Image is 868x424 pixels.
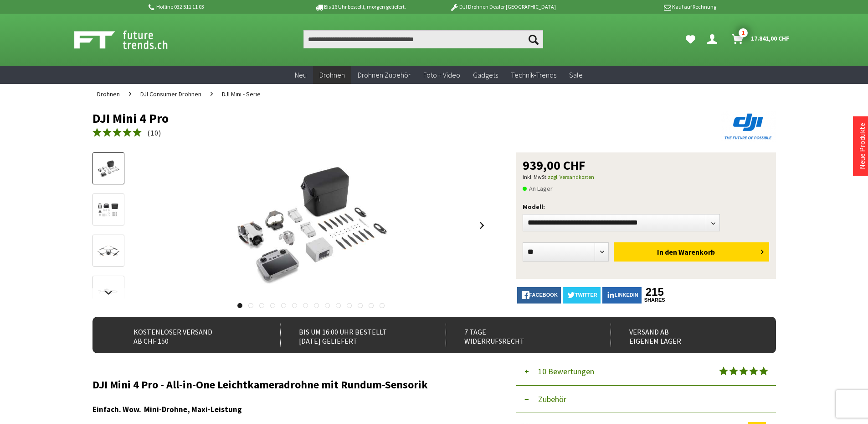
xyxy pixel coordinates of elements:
[97,90,120,98] span: Drohnen
[523,159,586,172] span: 939,00 CHF
[548,173,594,180] a: zzgl. Versandkosten
[523,201,770,212] p: Modell:
[563,287,601,304] a: twitter
[516,358,776,386] button: 10 Bewertungen
[728,30,794,48] a: Warenkorb
[611,324,756,346] div: Versand ab eigenem Lager
[140,90,201,98] span: DJI Consumer Drohnen
[858,123,867,169] a: Neue Produkte
[147,128,161,137] span: ( )
[150,128,159,137] span: 10
[643,287,666,297] a: 215
[74,28,188,51] img: Shop Futuretrends - zur Startseite wechseln
[516,386,776,413] button: Zubehör
[289,1,431,12] p: Bis 16 Uhr bestellt, morgen geliefert.
[313,66,351,84] a: Drohnen
[423,70,460,79] span: Foto + Video
[92,127,161,139] a: (10)
[467,66,504,84] a: Gadgets
[295,70,307,79] span: Neu
[220,152,402,298] img: DJI Mini 4 Pro
[92,403,489,415] h3: Einfach. Wow. Mini-Drohne, Maxi-Leistung
[569,70,583,79] span: Sale
[574,1,716,12] p: Kauf auf Rechnung
[681,30,700,48] a: Meine Favoriten
[358,70,411,79] span: Drohnen Zubehör
[446,324,591,346] div: 7 Tage Widerrufsrecht
[92,111,639,125] h1: DJI Mini 4 Pro
[92,84,124,104] a: Drohnen
[751,31,790,46] span: 17.841,00 CHF
[504,66,563,84] a: Technik-Trends
[643,297,666,303] a: shares
[721,111,776,141] img: DJI
[615,292,638,298] span: LinkedIn
[529,292,558,298] span: facebook
[92,379,489,391] h2: DJI Mini 4 Pro - All-in-One Leichtkameradrohne mit Rundum-Sensorik
[431,1,574,12] p: DJI Drohnen Dealer [GEOGRAPHIC_DATA]
[602,287,642,304] a: LinkedIn
[288,66,313,84] a: Neu
[524,30,543,48] button: Suchen
[351,66,417,84] a: Drohnen Zubehör
[115,324,261,346] div: Kostenloser Versand ab CHF 150
[473,70,498,79] span: Gadgets
[704,30,724,48] a: Dein Konto
[95,158,122,179] img: Vorschau: DJI Mini 4 Pro
[511,70,556,79] span: Technik-Trends
[523,172,770,183] p: inkl. MwSt.
[147,1,289,12] p: Hotline 032 511 11 03
[417,66,467,84] a: Foto + Video
[517,287,561,304] a: facebook
[222,90,261,98] span: DJI Mini - Serie
[280,324,426,346] div: Bis um 16:00 Uhr bestellt [DATE] geliefert
[563,66,589,84] a: Sale
[523,183,553,194] span: An Lager
[319,70,345,79] span: Drohnen
[614,242,769,262] button: In den Warenkorb
[657,247,677,256] span: In den
[739,28,748,37] span: 1
[217,84,265,104] a: DJI Mini - Serie
[575,292,597,298] span: twitter
[136,84,206,104] a: DJI Consumer Drohnen
[303,30,543,48] input: Produkt, Marke, Kategorie, EAN, Artikelnummer…
[678,247,715,256] span: Warenkorb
